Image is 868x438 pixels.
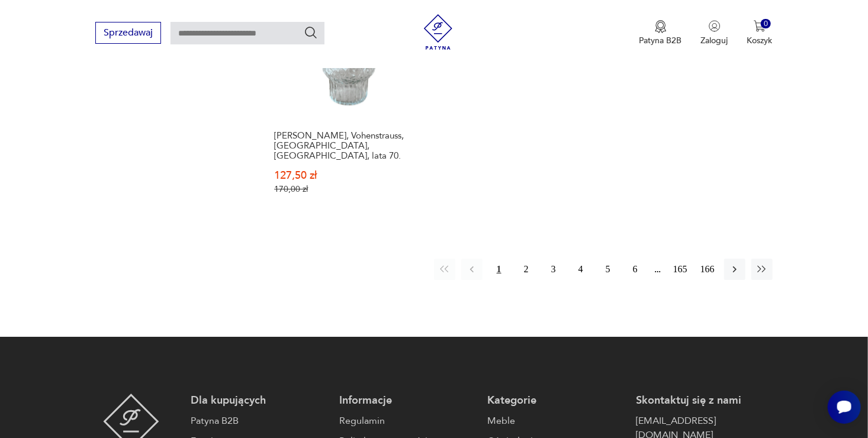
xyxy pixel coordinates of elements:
[697,259,718,280] button: 166
[420,14,456,50] img: Patyna - sklep z meblami i dekoracjami vintage
[274,170,423,181] p: 127,50 zł
[709,20,721,32] img: Ikonka użytkownika
[570,259,591,280] button: 4
[95,30,161,38] a: Sprzedawaj
[828,391,861,424] iframe: Smartsupp widget button
[488,259,510,280] button: 1
[339,414,476,428] a: Regulamin
[761,19,771,29] div: 0
[488,394,625,408] p: Kategorie
[670,259,691,280] button: 165
[639,35,682,46] p: Patyna B2B
[488,414,625,428] a: Meble
[191,414,327,428] a: Patyna B2B
[701,35,728,46] p: Zaloguj
[543,259,564,280] button: 3
[95,22,161,44] button: Sprzedawaj
[274,131,423,161] h3: [PERSON_NAME], Vohenstrauss, [GEOGRAPHIC_DATA], [GEOGRAPHIC_DATA], lata 70.
[639,20,682,46] a: Ikona medaluPatyna B2B
[274,184,423,194] p: 170,00 zł
[597,259,619,280] button: 5
[754,20,766,32] img: Ikona koszyka
[636,394,773,408] p: Skontaktuj się z nami
[339,394,476,408] p: Informacje
[191,394,327,408] p: Dla kupujących
[701,20,728,46] button: Zaloguj
[304,25,318,40] button: Szukaj
[655,20,667,33] img: Ikona medalu
[516,259,537,280] button: 2
[747,20,773,46] button: 0Koszyk
[747,35,773,46] p: Koszyk
[639,20,682,46] button: Patyna B2B
[625,259,646,280] button: 6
